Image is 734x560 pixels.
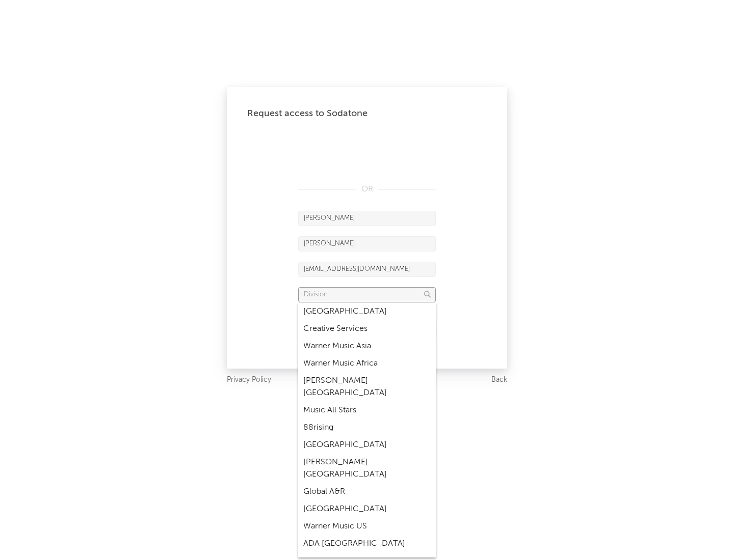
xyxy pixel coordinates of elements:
[298,236,436,251] input: Last Name
[227,374,271,386] a: Privacy Policy
[298,500,436,518] div: [GEOGRAPHIC_DATA]
[298,483,436,500] div: Global A&R
[298,419,436,436] div: 88rising
[247,107,487,120] div: Request access to Sodatone
[298,338,436,355] div: Warner Music Asia
[298,372,436,402] div: [PERSON_NAME] [GEOGRAPHIC_DATA]
[298,183,436,195] div: OR
[298,402,436,419] div: Music All Stars
[298,211,436,226] input: First Name
[298,535,436,552] div: ADA [GEOGRAPHIC_DATA]
[298,303,436,320] div: [GEOGRAPHIC_DATA]
[491,374,507,386] a: Back
[298,518,436,535] div: Warner Music US
[298,262,436,277] input: Email
[298,454,436,483] div: [PERSON_NAME] [GEOGRAPHIC_DATA]
[298,320,436,338] div: Creative Services
[298,436,436,454] div: [GEOGRAPHIC_DATA]
[298,287,436,302] input: Division
[298,355,436,372] div: Warner Music Africa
